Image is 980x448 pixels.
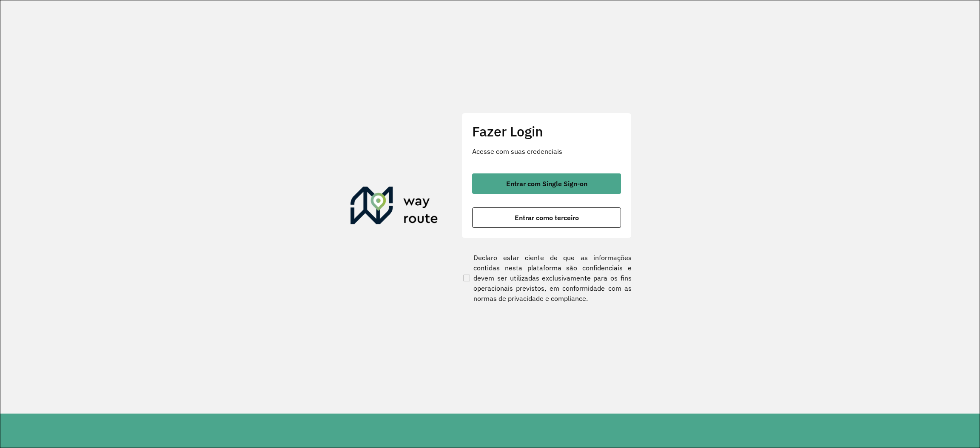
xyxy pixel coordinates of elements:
img: Roteirizador AmbevTech [350,187,438,227]
button: button [472,207,621,228]
span: Entrar como terceiro [515,214,579,221]
label: Declaro estar ciente de que as informações contidas nesta plataforma são confidenciais e devem se... [462,252,632,303]
button: button [472,173,621,194]
h2: Fazer Login [472,123,621,139]
p: Acesse com suas credenciais [472,146,621,156]
span: Entrar com Single Sign-on [506,180,587,187]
